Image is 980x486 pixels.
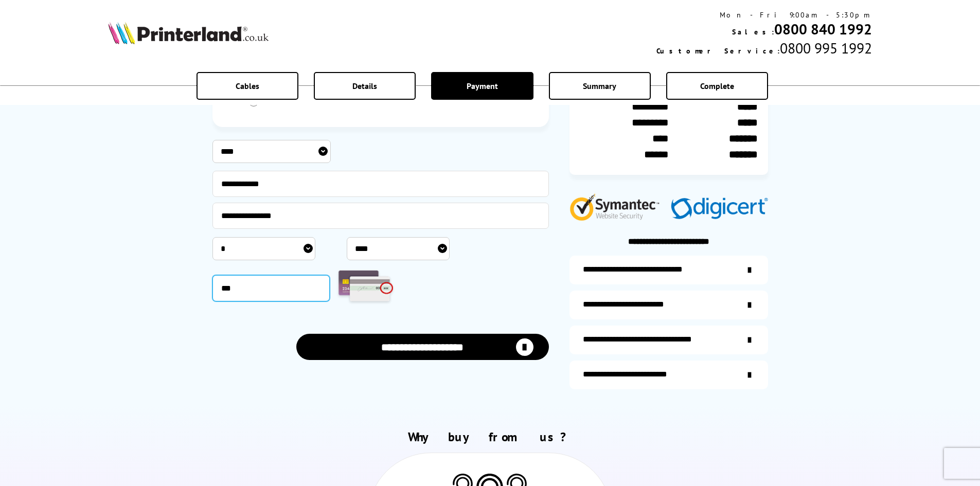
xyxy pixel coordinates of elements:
img: Printerland Logo [108,22,269,44]
span: Summary [583,81,616,91]
span: Details [352,81,377,91]
span: Cables [236,81,259,91]
span: Sales: [732,27,774,37]
a: items-arrive [569,291,768,319]
span: 0800 995 1992 [780,39,872,58]
span: Payment [467,81,498,91]
h2: Why buy from us? [108,429,872,445]
span: Customer Service: [656,46,780,56]
a: secure-website [569,361,768,389]
a: additional-cables [569,326,768,354]
a: 0800 840 1992 [774,20,872,39]
div: Mon - Fri 9:00am - 5:30pm [656,10,872,20]
a: additional-ink [569,256,768,284]
span: Complete [700,81,734,91]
